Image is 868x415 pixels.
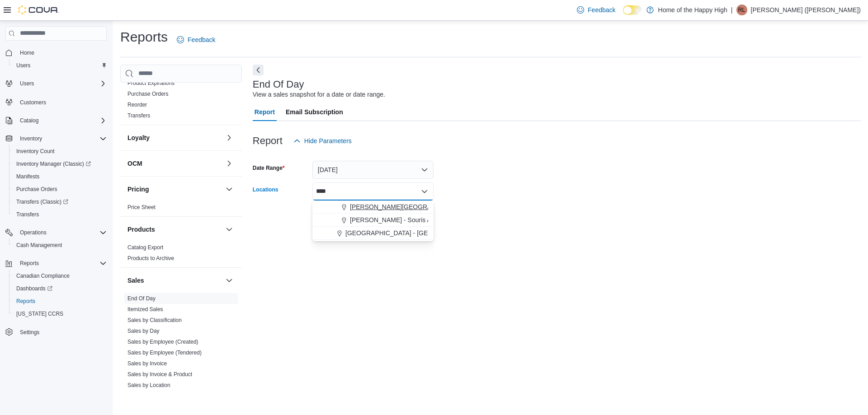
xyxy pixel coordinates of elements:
span: Sales by Location [127,382,170,389]
h3: OCM [127,159,142,168]
a: Cash Management [13,240,66,251]
a: Sales by Invoice [127,360,167,367]
h3: Sales [127,276,144,285]
button: Purchase Orders [9,183,110,196]
span: Canadian Compliance [13,270,107,281]
span: Report [255,103,275,121]
p: | [731,5,733,15]
button: Home [2,46,110,59]
p: Home of the Happy High [658,5,727,15]
span: Transfers [13,209,107,220]
button: Products [127,225,222,234]
h1: Reports [120,28,168,46]
a: Customers [16,97,50,108]
span: Catalog [16,115,107,126]
button: Hide Parameters [290,132,355,150]
span: Products to Archive [127,255,174,262]
span: Sales by Employee (Created) [127,338,198,345]
span: Sales by Classification [127,317,182,324]
button: Inventory [2,132,110,145]
span: Purchase Orders [16,186,57,193]
button: Customers [2,95,110,108]
h3: Loyalty [127,133,150,142]
button: Sales [127,276,222,285]
span: Sales by Employee (Tendered) [127,349,202,356]
span: Customers [20,99,46,106]
span: Reports [20,260,39,267]
a: Transfers (Classic) [9,196,110,208]
nav: Complex example [5,42,107,362]
span: Inventory [20,135,42,142]
span: Inventory Manager (Classic) [13,159,107,169]
button: Inventory Count [9,145,110,158]
span: Itemized Sales [127,306,163,313]
div: Pricing [120,202,242,216]
span: Reports [16,258,107,269]
span: Dashboards [13,283,107,294]
span: Feedback [588,5,615,14]
a: Reports [13,296,39,307]
span: Operations [16,227,107,238]
div: Rebecca Lemesurier (Durette) [736,5,747,15]
span: Canadian Compliance [16,272,70,280]
span: [PERSON_NAME] - Souris Avenue - Fire & Flower [350,215,491,224]
button: Sales [224,275,235,286]
span: Transfers [127,112,150,119]
span: Product Expirations [127,79,175,87]
a: Settings [16,327,43,338]
span: Manifests [16,173,39,180]
button: Next [253,65,264,75]
a: Transfers [13,209,42,220]
span: [PERSON_NAME][GEOGRAPHIC_DATA] - Fire & Flower [350,202,511,211]
button: Operations [2,226,110,239]
button: OCM [224,158,235,169]
span: Reports [13,296,107,307]
a: Inventory Manager (Classic) [9,158,110,170]
button: Catalog [16,115,42,126]
a: Sales by Location per Day [127,393,191,399]
a: Dashboards [13,283,56,294]
button: OCM [127,159,222,168]
a: Catalog Export [127,244,163,251]
span: Sales by Invoice & Product [127,371,192,378]
span: Manifests [13,171,107,182]
span: Transfers (Classic) [16,198,68,205]
div: View a sales snapshot for a date or date range. [253,90,385,99]
span: Price Sheet [127,204,156,211]
span: Email Subscription [286,103,343,121]
a: Purchase Orders [127,91,169,97]
label: Date Range [253,164,285,172]
button: [DATE] [312,161,434,179]
a: End Of Day [127,295,156,302]
span: End Of Day [127,295,156,302]
a: [US_STATE] CCRS [13,308,67,319]
button: Reports [9,295,110,308]
a: Reorder [127,102,147,108]
button: [PERSON_NAME] - Souris Avenue - Fire & Flower [312,214,434,227]
span: Transfers [16,211,39,218]
span: Cash Management [16,242,62,249]
a: Canadian Compliance [13,270,73,281]
a: Sales by Location [127,382,170,388]
a: Home [16,47,38,58]
h3: Pricing [127,185,149,194]
span: Sales by Day [127,327,160,335]
span: Sales by Invoice [127,360,167,367]
button: Manifests [9,170,110,183]
label: Locations [253,186,278,193]
span: Reports [16,298,35,305]
button: Users [9,59,110,72]
a: Sales by Invoice & Product [127,371,192,378]
button: Users [2,77,110,90]
a: Sales by Employee (Created) [127,339,198,345]
span: Home [20,49,34,56]
span: Feedback [188,35,215,44]
button: [PERSON_NAME][GEOGRAPHIC_DATA] - Fire & Flower [312,201,434,214]
span: Users [13,60,107,71]
a: Sales by Employee (Tendered) [127,350,202,356]
span: [GEOGRAPHIC_DATA] - [GEOGRAPHIC_DATA] - Pop's Cannabis [345,228,533,238]
h3: End Of Day [253,79,304,90]
a: Purchase Orders [13,184,61,195]
a: Itemized Sales [127,306,163,312]
span: Users [20,80,34,87]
